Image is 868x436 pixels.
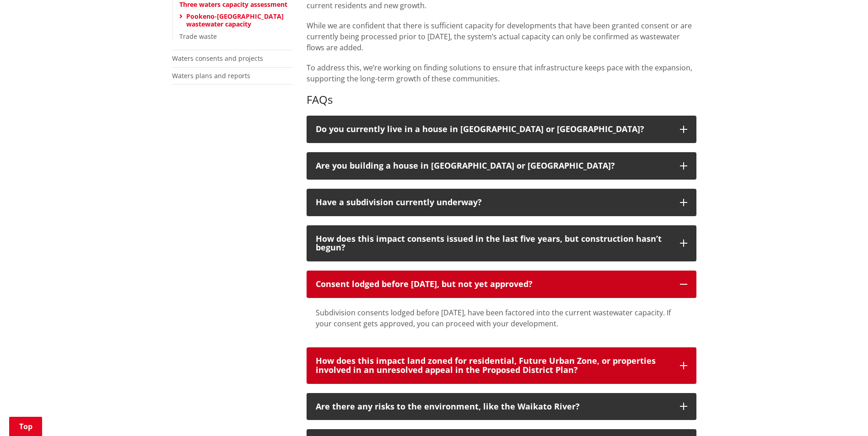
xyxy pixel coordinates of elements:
button: Do you currently live in a house in [GEOGRAPHIC_DATA] or [GEOGRAPHIC_DATA]? [307,116,696,143]
a: Trade waste [179,32,217,41]
button: How does this impact land zoned for residential, Future Urban Zone, or properties involved in an ... [307,347,696,384]
div: Do you currently live in a house in [GEOGRAPHIC_DATA] or [GEOGRAPHIC_DATA]? [316,125,671,134]
div: How does this impact consents issued in the last five years, but construction hasn’t begun? [316,234,671,253]
button: Are you building a house in [GEOGRAPHIC_DATA] or [GEOGRAPHIC_DATA]? [307,152,696,180]
a: Waters plans and reports [172,71,250,80]
div: Have a subdivision currently underway? [316,198,671,207]
h3: FAQs [307,93,696,106]
button: How does this impact consents issued in the last five years, but construction hasn’t begun? [307,225,696,262]
button: Have a subdivision currently underway? [307,189,696,216]
a: Waters consents and projects [172,54,263,63]
p: To address this, we’re working on finding solutions to ensure that infrastructure keeps pace with... [307,62,696,84]
div: How does this impact land zoned for residential, Future Urban Zone, or properties involved in an ... [316,356,671,375]
div: Are there any risks to the environment, like the Waikato River? [316,402,671,411]
div: Subdivision consents lodged before [DATE], have been factored into the current wastewater capacit... [316,307,687,329]
iframe: Messenger Launcher [826,398,859,431]
div: Are you building a house in [GEOGRAPHIC_DATA] or [GEOGRAPHIC_DATA]? [316,161,671,170]
button: Consent lodged before [DATE], but not yet approved? [307,271,696,298]
p: While we are confident that there is sufficient capacity for developments that have been granted ... [307,20,696,53]
a: Top [9,417,42,436]
a: Pookeno-[GEOGRAPHIC_DATA] wastewater capacity [186,12,284,28]
div: Consent lodged before [DATE], but not yet approved? [316,280,671,289]
button: Are there any risks to the environment, like the Waikato River? [307,393,696,420]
